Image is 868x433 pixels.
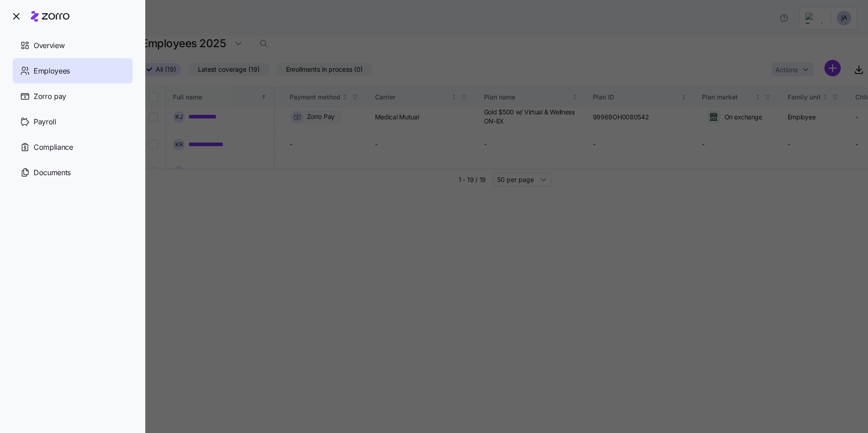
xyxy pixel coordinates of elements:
[34,142,73,153] span: Compliance
[34,40,64,51] span: Overview
[13,33,133,58] a: Overview
[13,134,133,160] a: Compliance
[13,84,133,109] a: Zorro pay
[13,160,133,185] a: Documents
[34,91,66,102] span: Zorro pay
[34,65,70,77] span: Employees
[34,116,56,128] span: Payroll
[13,58,133,84] a: Employees
[13,109,133,134] a: Payroll
[34,167,71,178] span: Documents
